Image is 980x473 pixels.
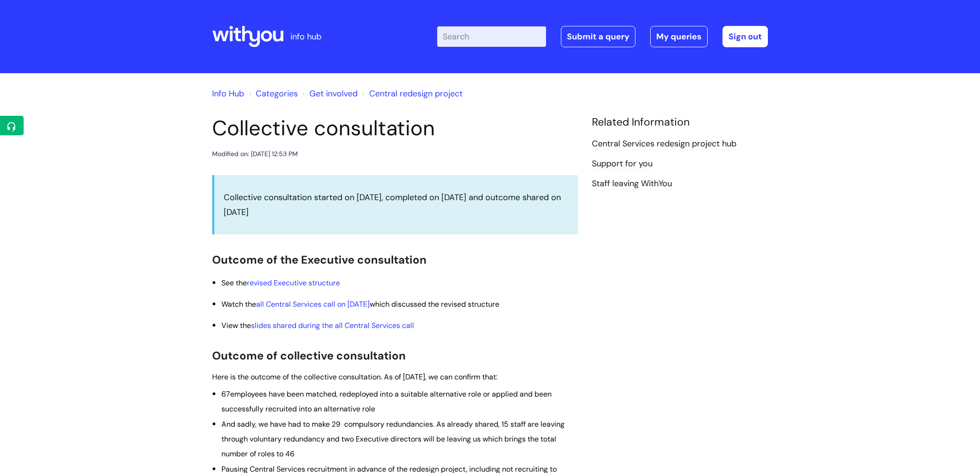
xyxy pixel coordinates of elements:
a: Info Hub [212,88,244,99]
a: Sign out [722,26,768,47]
a: all Central Services call on [DATE] [256,299,370,309]
h4: Related Information [592,116,768,129]
a: Central redesign project [369,88,463,99]
a: Submit a query [561,26,635,47]
li: Get involved [300,86,358,101]
span: Watch the which discussed the revised structure [221,299,499,309]
input: Search [437,26,546,47]
a: Get involved [309,88,358,99]
span: Outcome of collective consultation [212,348,406,363]
a: revised Executive structure [247,278,340,288]
li: Central redesign project [360,86,463,101]
div: | - [437,26,768,47]
span: And sadly, we have had to make 29 compulsory redundancies. As already shared, 15 staff are leavin... [221,419,565,459]
span: See the [221,278,340,288]
p: Collective consultation started on [DATE], completed on [DATE] and outcome shared on [DATE] [224,190,569,220]
a: slides shared during the all Central Services call [251,321,414,330]
a: Support for you [592,158,653,170]
span: Here is the outcome of the collective consultation. As of [DATE], we can confirm that: [212,372,497,382]
span: 67 [221,389,230,399]
a: My queries [650,26,708,47]
a: Staff leaving WithYou [592,178,672,190]
span: employees have been matched, redeployed into a suitable alternative role or applied and been succ... [221,389,552,414]
p: info hub [290,29,321,44]
a: Categories [256,88,298,99]
a: Central Services redesign project hub [592,138,736,150]
span: Outcome of the Executive consultation [212,252,427,267]
span: View the [221,321,414,330]
h1: Collective consultation [212,116,578,141]
li: Solution home [246,86,298,101]
div: Modified on: [DATE] 12:53 PM [212,148,298,160]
